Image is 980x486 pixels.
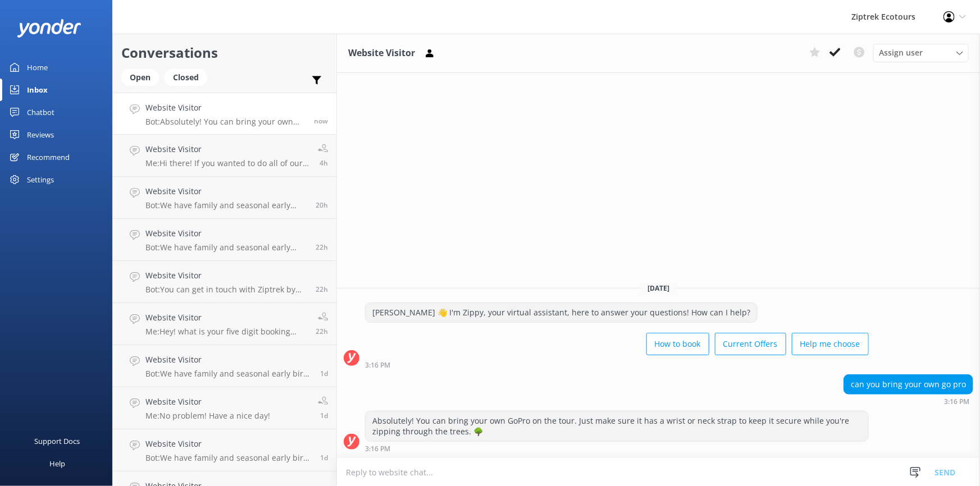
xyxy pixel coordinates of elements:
a: Website VisitorBot:We have family and seasonal early bird discounts available, which change throu... [113,177,336,219]
p: Bot: We have family and seasonal early bird discounts available, which change throughout the year... [145,453,312,463]
a: Open [121,71,165,83]
div: Recommend [27,146,70,168]
h4: Website Visitor [145,311,307,324]
div: Chatbot [27,101,54,123]
div: Oct 15 2025 03:16pm (UTC +13:00) Pacific/Auckland [844,397,973,405]
div: Inbox [27,79,48,101]
h4: Website Visitor [145,354,312,366]
a: Website VisitorMe:Hey! what is your five digit booking reference (it will begin with a 4) and you... [113,303,336,345]
div: Absolutely! You can bring your own GoPro on the tour. Just make sure it has a wrist or neck strap... [366,411,868,441]
p: Me: Hi there! If you wanted to do all of our ziplines plus our 21m drop, you would need to do bot... [145,158,309,168]
span: Oct 13 2025 09:54pm (UTC +13:00) Pacific/Auckland [320,453,328,462]
span: Oct 14 2025 02:49pm (UTC +13:00) Pacific/Auckland [320,369,328,378]
span: [DATE] [641,283,676,293]
h4: Website Visitor [145,269,307,282]
a: Website VisitorBot:We have family and seasonal early bird discounts available, and they change th... [113,219,336,261]
h4: Website Visitor [145,143,309,155]
span: Oct 14 2025 12:40pm (UTC +13:00) Pacific/Auckland [320,411,328,420]
div: Open [121,69,159,86]
div: [PERSON_NAME] 👋 I'm Zippy, your virtual assistant, here to answer your questions! How can I help? [366,303,757,322]
p: Bot: We have family and seasonal early bird discounts available! These offers can change througho... [145,369,312,379]
strong: 3:16 PM [944,398,969,405]
div: Help [49,452,65,475]
button: How to book [646,333,709,355]
span: Assign user [879,47,923,59]
div: Oct 15 2025 03:16pm (UTC +13:00) Pacific/Auckland [365,361,869,369]
a: Closed [165,71,213,83]
span: Oct 15 2025 10:52am (UTC +13:00) Pacific/Auckland [320,158,328,168]
strong: 3:16 PM [365,446,390,452]
h4: Website Visitor [145,185,307,198]
div: Settings [27,168,54,191]
p: Bot: Absolutely! You can bring your own GoPro on the tour. Just make sure it has a wrist or neck ... [145,117,306,127]
button: Current Offers [715,333,786,355]
button: Help me choose [792,333,869,355]
p: Me: Hey! what is your five digit booking reference (it will begin with a 4) and your email addres... [145,327,307,337]
a: Website VisitorBot:You can get in touch with Ziptrek by emailing [EMAIL_ADDRESS][DOMAIN_NAME] or ... [113,261,336,303]
a: Website VisitorBot:We have family and seasonal early bird discounts available, which change throu... [113,429,336,471]
h4: Website Visitor [145,102,306,114]
h4: Website Visitor [145,227,307,240]
a: Website VisitorBot:We have family and seasonal early bird discounts available! These offers can c... [113,345,336,387]
a: Website VisitorMe:Hi there! If you wanted to do all of our ziplines plus our 21m drop, you would ... [113,135,336,177]
h4: Website Visitor [145,438,312,450]
div: Oct 15 2025 03:16pm (UTC +13:00) Pacific/Auckland [365,444,869,452]
span: Oct 14 2025 04:45pm (UTC +13:00) Pacific/Auckland [316,327,328,336]
div: Assign User [873,44,969,62]
a: Website VisitorBot:Absolutely! You can bring your own GoPro on the tour. Just make sure it has a ... [113,93,336,135]
div: Reviews [27,123,54,146]
div: Home [27,56,48,79]
img: yonder-white-logo.png [17,19,81,38]
a: Website VisitorMe:No problem! Have a nice day!1d [113,387,336,429]
span: Oct 14 2025 05:06pm (UTC +13:00) Pacific/Auckland [316,285,328,294]
p: Bot: We have family and seasonal early bird discounts available, and they change throughout the y... [145,242,307,253]
div: Support Docs [35,430,80,452]
span: Oct 14 2025 06:56pm (UTC +13:00) Pacific/Auckland [316,200,328,210]
span: Oct 14 2025 05:16pm (UTC +13:00) Pacific/Auckland [316,242,328,252]
p: Bot: You can get in touch with Ziptrek by emailing [EMAIL_ADDRESS][DOMAIN_NAME] or calling [PHONE... [145,285,307,295]
span: Oct 15 2025 03:16pm (UTC +13:00) Pacific/Auckland [314,116,328,126]
div: can you bring your own go pro [844,375,973,394]
p: Bot: We have family and seasonal early bird discounts available, which change throughout the year... [145,200,307,210]
p: Me: No problem! Have a nice day! [145,411,270,421]
h2: Conversations [121,42,328,63]
h4: Website Visitor [145,396,270,408]
h3: Website Visitor [348,46,415,61]
div: Closed [165,69,207,86]
strong: 3:16 PM [365,362,390,369]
